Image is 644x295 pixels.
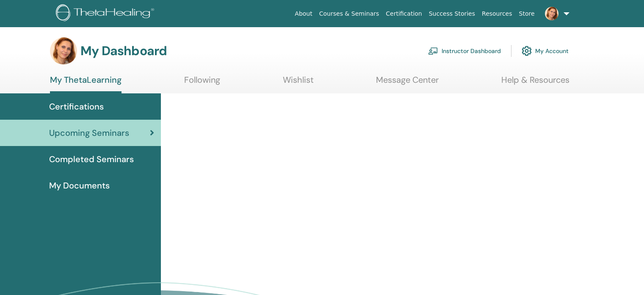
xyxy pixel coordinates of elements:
[50,37,77,65] img: default.jpg
[382,6,425,22] a: Certification
[49,179,110,192] span: My Documents
[291,6,315,22] a: About
[522,42,569,60] a: My Account
[516,6,538,22] a: Store
[80,43,167,59] h3: My Dashboard
[316,6,383,22] a: Courses & Seminars
[184,75,220,91] a: Following
[545,7,558,20] img: default.jpg
[283,75,314,91] a: Wishlist
[426,6,478,22] a: Success Stories
[49,100,104,113] span: Certifications
[501,75,569,91] a: Help & Resources
[49,126,129,139] span: Upcoming Seminars
[478,6,516,22] a: Resources
[50,75,122,93] a: My ThetaLearning
[428,42,501,60] a: Instructor Dashboard
[522,44,532,58] img: cog.svg
[376,75,439,91] a: Message Center
[56,4,157,23] img: logo.png
[428,47,438,55] img: chalkboard-teacher.svg
[49,153,134,166] span: Completed Seminars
